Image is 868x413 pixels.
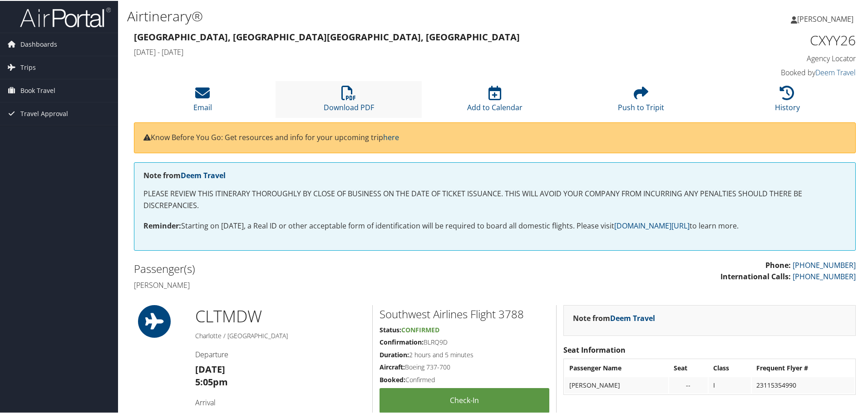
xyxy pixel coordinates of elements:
[775,90,800,112] a: History
[618,90,664,112] a: Push to Tripit
[380,374,549,384] h5: Confirmed
[134,30,520,42] strong: [GEOGRAPHIC_DATA], [GEOGRAPHIC_DATA] [GEOGRAPHIC_DATA], [GEOGRAPHIC_DATA]
[380,337,424,345] strong: Confirmation:
[195,362,225,374] strong: [DATE]
[573,312,655,322] strong: Note from
[195,330,365,340] h5: Charlotte / [GEOGRAPHIC_DATA]
[380,387,549,412] a: Check-in
[380,362,405,370] strong: Aircraft:
[674,380,703,389] div: --
[380,325,401,333] strong: Status:
[324,90,374,112] a: Download PDF
[193,90,212,112] a: Email
[20,6,111,27] img: airportal-logo.png
[686,67,856,77] h4: Booked by
[380,374,405,383] strong: Booked:
[383,131,399,141] a: here
[610,312,655,322] a: Deem Travel
[793,259,856,269] a: [PHONE_NUMBER]
[20,78,55,101] span: Book Travel
[143,170,226,180] strong: Note from
[380,362,549,371] h5: Boeing 737-700
[565,376,668,393] td: [PERSON_NAME]
[467,90,523,112] a: Add to Calendar
[380,350,549,359] h5: 2 hours and 5 minutes
[143,131,846,143] p: Know Before You Go: Get resources and info for your upcoming trip
[686,53,856,63] h4: Agency Locator
[380,350,409,358] strong: Duration:
[195,349,365,359] h4: Departure
[686,30,856,49] h1: CXYY26
[614,220,690,230] a: [DOMAIN_NAME][URL]
[181,170,226,180] a: Deem Travel
[401,325,439,333] span: Confirmed
[380,337,549,346] h5: BLRQ9D
[669,359,707,375] th: Seat
[791,5,863,32] a: [PERSON_NAME]
[134,260,488,276] h2: Passenger(s)
[565,359,668,375] th: Passenger Name
[797,13,853,23] span: [PERSON_NAME]
[752,376,854,393] td: 23115354990
[143,187,846,210] p: PLEASE REVIEW THIS ITINERARY THOROUGHLY BY CLOSE OF BUSINESS ON THE DATE OF TICKET ISSUANCE. THIS...
[563,344,626,354] strong: Seat Information
[793,271,856,281] a: [PHONE_NUMBER]
[143,219,846,231] p: Starting on [DATE], a Real ID or other acceptable form of identification will be required to boar...
[709,376,751,393] td: I
[765,259,791,269] strong: Phone:
[20,32,57,55] span: Dashboards
[720,271,791,281] strong: International Calls:
[143,220,181,230] strong: Reminder:
[134,46,672,56] h4: [DATE] - [DATE]
[127,6,617,25] h1: Airtinerary®
[195,304,365,327] h1: CLT MDW
[815,67,856,77] a: Deem Travel
[134,279,488,289] h4: [PERSON_NAME]
[752,359,854,375] th: Frequent Flyer #
[380,306,549,321] h2: Southwest Airlines Flight 3788
[709,359,751,375] th: Class
[195,375,228,387] strong: 5:05pm
[20,55,36,78] span: Trips
[195,397,365,407] h4: Arrival
[20,102,68,124] span: Travel Approval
